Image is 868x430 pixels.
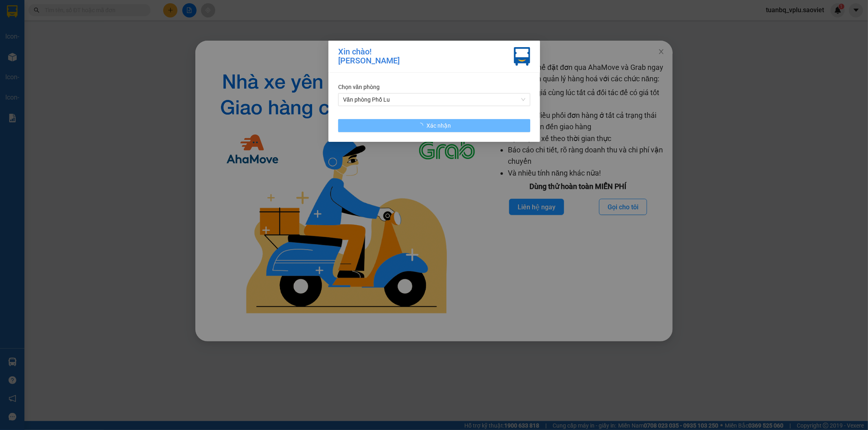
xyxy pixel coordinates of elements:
span: Văn phòng Phố Lu [343,93,525,106]
span: Xác nhận [426,121,451,130]
img: vxr-icon [514,47,530,66]
button: Xác nhận [338,119,530,132]
div: Chọn văn phòng [338,83,530,91]
span: loading [418,123,426,128]
div: Xin chào! [PERSON_NAME] [338,47,400,66]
